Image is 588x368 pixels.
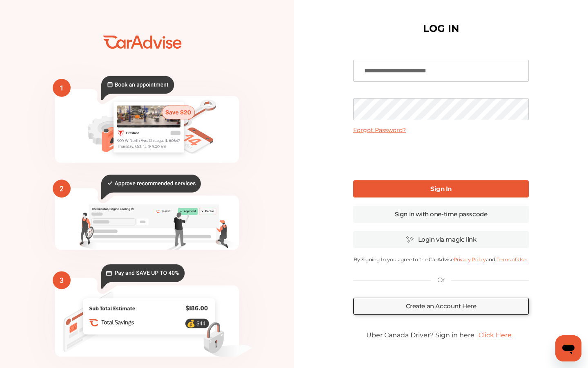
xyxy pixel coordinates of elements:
a: Privacy Policy [454,256,486,263]
a: Sign In [353,180,529,197]
b: Sign In [430,185,452,193]
iframe: reCAPTCHA [379,140,503,172]
a: Login via magic link [353,231,529,248]
a: Click Here [474,327,516,343]
img: magic_icon.32c66aac.svg [406,236,414,243]
a: Sign in with one-time passcode [353,206,529,223]
a: Terms of Use [495,256,527,263]
h1: LOG IN [423,25,459,33]
a: Forgot Password? [353,126,406,134]
span: Uber Canada Driver? Sign in here [366,331,474,339]
a: Create an Account Here [353,298,529,315]
iframe: Button to launch messaging window [555,335,581,361]
text: 💰 [187,319,196,328]
p: By Signing In you agree to the CarAdvise and . [353,256,529,263]
p: Or [437,276,445,285]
